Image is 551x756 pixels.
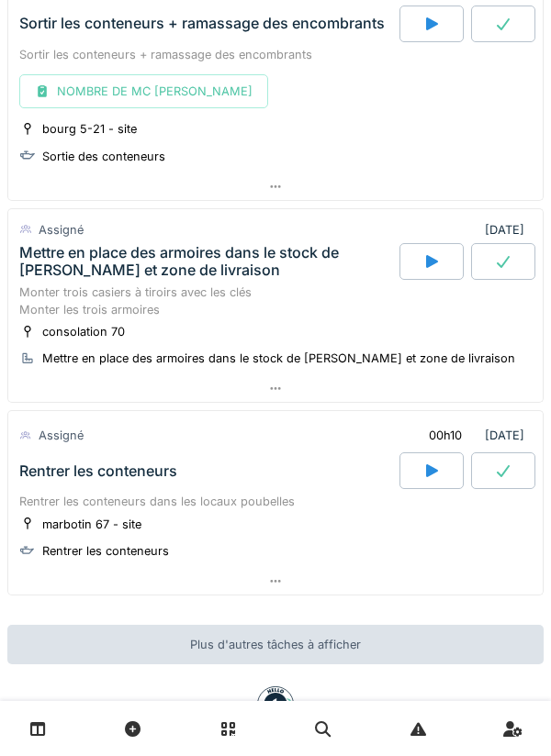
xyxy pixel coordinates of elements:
[42,148,165,165] div: Sortie des conteneurs
[19,493,532,510] div: Rentrer les conteneurs dans les locaux poubelles
[413,418,532,452] div: [DATE]
[485,221,532,239] div: [DATE]
[429,427,462,444] div: 00h10
[19,283,532,318] div: Monter trois casiers à tiroirs avec les clés Monter les trois armoires
[39,427,84,444] div: Assigné
[42,350,515,367] div: Mettre en place des armoires dans le stock de [PERSON_NAME] et zone de livraison
[19,244,396,279] div: Mettre en place des armoires dans le stock de [PERSON_NAME] et zone de livraison
[19,46,532,63] div: Sortir les conteneurs + ramassage des encombrants
[42,542,169,560] div: Rentrer les conteneurs
[257,686,294,723] img: badge-BVDL4wpA.svg
[39,221,84,239] div: Assigné
[7,625,544,664] div: Plus d'autres tâches à afficher
[19,15,385,32] div: Sortir les conteneurs + ramassage des encombrants
[42,323,125,340] div: consolation 70
[19,74,268,108] div: NOMBRE DE MC [PERSON_NAME]
[42,516,141,533] div: marbotin 67 - site
[19,462,177,480] div: Rentrer les conteneurs
[42,120,137,138] div: bourg 5-21 - site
